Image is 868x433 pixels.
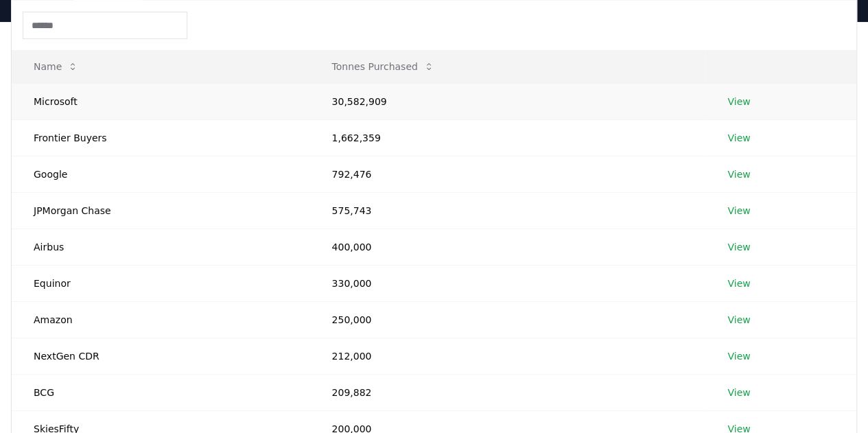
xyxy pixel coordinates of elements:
[309,119,705,156] td: 1,662,359
[309,229,705,265] td: 400,000
[320,53,445,80] button: Tonnes Purchased
[12,338,309,374] td: NextGen CDR
[727,204,750,218] a: View
[727,277,750,290] a: View
[309,338,705,374] td: 212,000
[309,156,705,192] td: 792,476
[309,192,705,229] td: 575,743
[727,240,750,254] a: View
[727,313,750,327] a: View
[727,131,750,145] a: View
[727,95,750,108] a: View
[12,156,309,192] td: Google
[23,53,89,80] button: Name
[12,229,309,265] td: Airbus
[309,374,705,410] td: 209,882
[727,349,750,363] a: View
[12,192,309,229] td: JPMorgan Chase
[309,301,705,338] td: 250,000
[12,83,309,119] td: Microsoft
[727,167,750,181] a: View
[12,119,309,156] td: Frontier Buyers
[12,301,309,338] td: Amazon
[12,265,309,301] td: Equinor
[309,265,705,301] td: 330,000
[309,83,705,119] td: 30,582,909
[727,386,750,399] a: View
[12,374,309,410] td: BCG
